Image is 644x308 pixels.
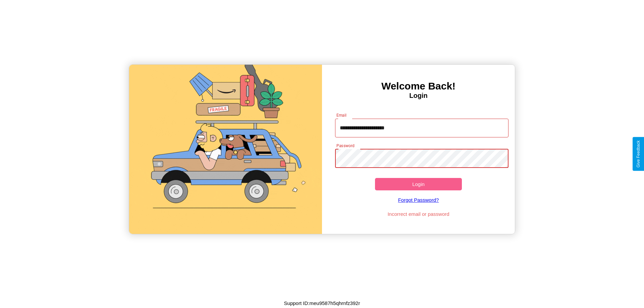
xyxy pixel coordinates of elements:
label: Email [336,112,347,118]
button: Login [375,178,462,190]
p: Support ID: meu9587h5qhrnfz392r [284,299,360,308]
label: Password [336,143,354,148]
div: Give Feedback [636,140,641,168]
img: gif [129,65,322,234]
h3: Welcome Back! [322,80,515,92]
p: Incorrect email or password [332,209,505,219]
a: Forgot Password? [332,190,505,209]
h4: Login [322,92,515,100]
